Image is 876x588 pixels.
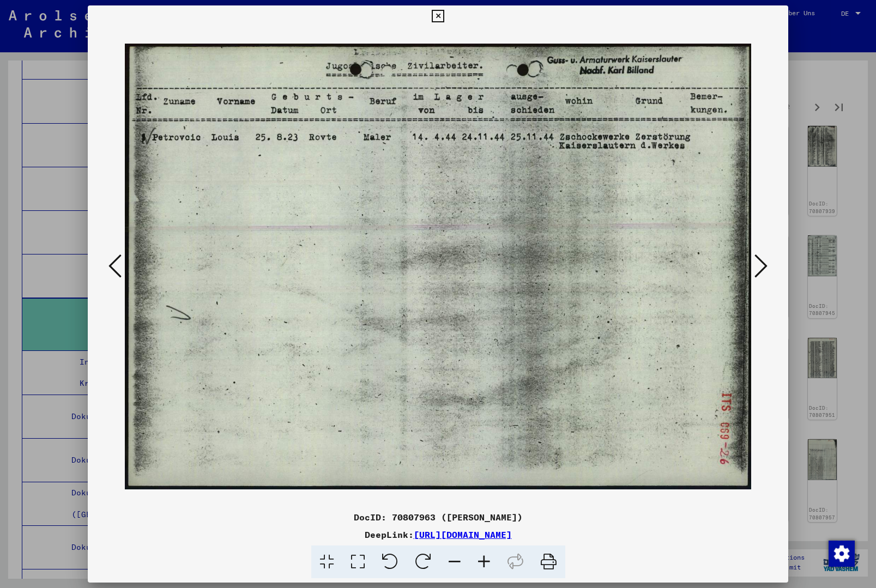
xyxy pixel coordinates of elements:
[125,27,752,506] img: 001.jpg
[414,529,512,540] a: [URL][DOMAIN_NAME]
[88,528,789,541] div: DeepLink:
[828,540,854,566] div: Zustimmung ändern
[88,511,789,524] div: DocID: 70807963 ([PERSON_NAME])
[829,541,855,567] img: Zustimmung ändern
